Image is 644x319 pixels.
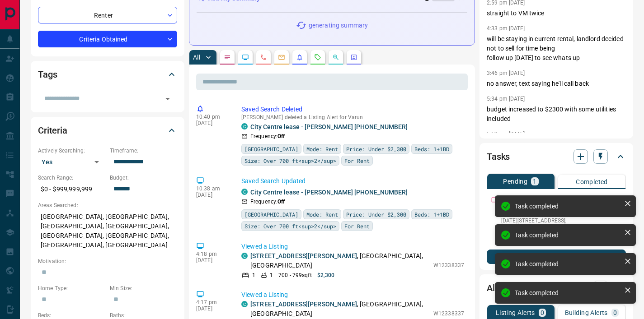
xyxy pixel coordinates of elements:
p: [DATE] [196,257,228,264]
div: Task completed [515,260,620,268]
p: 0 [613,310,617,316]
p: , [GEOGRAPHIC_DATA], [GEOGRAPHIC_DATA] [250,300,429,319]
div: Tasks [487,146,626,167]
a: [STREET_ADDRESS][PERSON_NAME] [250,301,357,308]
div: Yes [38,155,105,169]
svg: Emails [278,54,285,61]
p: Frequency: [250,132,285,140]
span: [GEOGRAPHIC_DATA] [244,144,298,153]
p: 5:53 pm [DATE] [487,131,525,137]
p: Completed [576,179,608,185]
p: [DATE] [196,305,228,312]
p: Frequency: [250,198,285,206]
h2: Tasks [487,149,510,164]
div: condos.ca [241,301,248,307]
span: Price: Under $2,300 [346,144,406,153]
span: Size: Over 700 ft<sup>2</sup> [244,156,336,165]
svg: Lead Browsing Activity [242,54,249,61]
p: Listing Alerts [496,310,535,316]
span: [GEOGRAPHIC_DATA] [244,210,298,219]
button: Open [161,92,174,105]
a: [STREET_ADDRESS][PERSON_NAME] [250,252,357,259]
div: Alerts [487,277,626,299]
div: Task completed [515,231,620,239]
svg: Calls [260,54,267,61]
span: Mode: Rent [306,210,338,219]
p: generating summary [309,21,368,30]
p: [GEOGRAPHIC_DATA], [GEOGRAPHIC_DATA], [GEOGRAPHIC_DATA], [GEOGRAPHIC_DATA], [GEOGRAPHIC_DATA], [G... [38,209,177,253]
strong: Off [277,133,285,139]
a: City Centre lease - [PERSON_NAME] [PHONE_NUMBER] [250,189,408,196]
span: For Rent [344,156,370,165]
button: New Task [487,250,626,264]
p: $2,300 [317,271,335,279]
p: no answer, text saying he'll call back [487,79,626,88]
p: 4:17 pm [196,299,228,305]
p: 5:34 pm [DATE] [487,96,525,102]
p: 4:18 pm [196,251,228,257]
p: 1 [252,271,255,279]
div: Task completed [515,203,620,210]
p: Search Range: [38,174,105,182]
svg: Agent Actions [350,54,357,61]
p: [PERSON_NAME] deleted a Listing Alert for Varun [241,114,464,120]
div: Renter [38,7,177,23]
div: condos.ca [241,253,248,259]
svg: Notes [224,54,231,61]
p: Motivation: [38,257,177,265]
p: 3:46 pm [DATE] [487,70,525,76]
p: [DATE] [196,192,228,198]
p: Saved Search Updated [241,176,464,186]
span: Beds: 1+1BD [414,210,449,219]
p: Budget: [110,174,177,182]
p: [DATE] [196,120,228,126]
div: condos.ca [241,189,248,195]
p: W12338337 [433,310,464,318]
p: 10:40 pm [196,114,228,120]
p: Viewed a Listing [241,290,464,300]
div: condos.ca [241,123,248,129]
p: Building Alerts [565,310,608,316]
p: Home Type: [38,284,105,292]
span: For Rent [344,222,370,231]
p: 700 - 799 sqft [278,271,311,279]
div: Task completed [515,289,620,296]
div: Criteria [38,120,177,141]
p: All [193,54,200,60]
p: budget increased to $2300 with some utilities included [487,105,626,124]
p: 10:38 am [196,185,228,192]
p: 1 [270,271,273,279]
p: 4:33 pm [DATE] [487,25,525,32]
p: Areas Searched: [38,201,177,209]
p: Saved Search Deleted [241,105,464,114]
p: will be staying in current rental, landlord decided not to sell for time being follow up [DATE] t... [487,34,626,63]
strong: Off [277,199,285,205]
div: Criteria Obtained [38,31,177,47]
span: Price: Under $2,300 [346,210,406,219]
p: straight to VM twice [487,9,626,18]
div: Tags [38,64,177,85]
p: Timeframe: [110,147,177,155]
p: 0 [541,310,544,316]
p: $0 - $999,999,999 [38,182,105,197]
h2: Criteria [38,123,67,138]
h2: Alerts [487,281,510,295]
a: City Centre lease - [PERSON_NAME] [PHONE_NUMBER] [250,123,408,130]
h2: Tags [38,67,57,82]
p: Viewed a Listing [241,242,464,251]
p: W12338337 [433,261,464,269]
p: , [GEOGRAPHIC_DATA], [GEOGRAPHIC_DATA] [250,251,429,270]
span: Beds: 1+1BD [414,144,449,153]
p: Actively Searching: [38,147,105,155]
span: Size: Over 700 ft<sup>2</sup> [244,222,336,231]
svg: Opportunities [332,54,339,61]
svg: Listing Alerts [296,54,303,61]
p: 1 [533,178,536,185]
svg: Requests [314,54,321,61]
p: Min Size: [110,284,177,292]
span: Mode: Rent [306,144,338,153]
p: Pending [503,178,527,185]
